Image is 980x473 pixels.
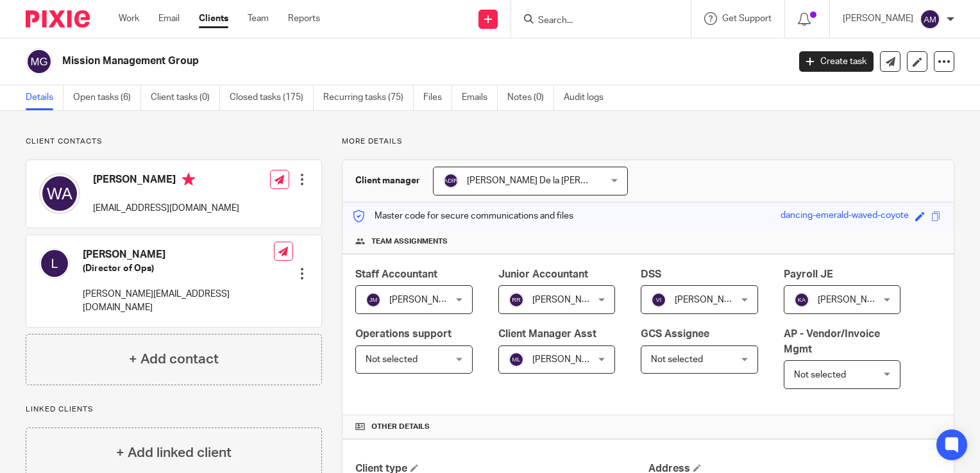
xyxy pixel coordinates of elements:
[498,329,596,339] span: Client Manager Asst
[366,355,418,364] span: Not selected
[641,269,661,279] span: DSS
[26,48,53,75] img: svg%3E
[83,248,274,261] h4: [PERSON_NAME]
[93,173,239,189] h4: [PERSON_NAME]
[443,173,459,188] img: svg%3E
[651,355,703,364] span: Not selected
[355,174,420,187] h3: Client manager
[389,295,460,304] span: [PERSON_NAME]
[366,292,381,308] img: svg%3E
[371,422,430,432] span: Other details
[784,269,833,279] span: Payroll JE
[352,210,573,222] p: Master code for secure communications and files
[26,10,90,28] img: Pixie
[532,355,603,364] span: [PERSON_NAME]
[509,292,524,308] img: svg%3E
[39,248,70,279] img: svg%3E
[93,202,239,215] p: [EMAIL_ADDRESS][DOMAIN_NAME]
[843,12,913,25] p: [PERSON_NAME]
[83,288,274,314] p: [PERSON_NAME][EMAIL_ADDRESS][DOMAIN_NAME]
[784,329,880,354] span: AP - Vendor/Invoice Mgmt
[323,85,414,110] a: Recurring tasks (75)
[818,295,888,304] span: [PERSON_NAME]
[371,236,448,247] span: Team assignments
[675,295,745,304] span: [PERSON_NAME]
[564,85,613,110] a: Audit logs
[182,173,195,186] i: Primary
[26,404,322,415] p: Linked clients
[158,12,180,25] a: Email
[794,370,846,379] span: Not selected
[119,12,139,25] a: Work
[248,12,269,25] a: Team
[355,329,452,339] span: Operations support
[39,173,80,214] img: svg%3E
[288,12,320,25] a: Reports
[641,329,709,339] span: GCS Assignee
[342,137,954,147] p: More details
[509,352,524,367] img: svg%3E
[73,85,141,110] a: Open tasks (6)
[462,85,498,110] a: Emails
[83,262,274,275] h5: (Director of Ops)
[355,269,437,279] span: Staff Accountant
[129,349,219,369] h4: + Add contact
[151,85,220,110] a: Client tasks (0)
[26,137,322,147] p: Client contacts
[423,85,452,110] a: Files
[920,9,940,29] img: svg%3E
[26,85,63,110] a: Details
[230,85,314,110] a: Closed tasks (175)
[116,443,232,463] h4: + Add linked client
[498,269,588,279] span: Junior Accountant
[722,14,772,23] span: Get Support
[781,209,909,224] div: dancing-emerald-waved-coyote
[799,51,874,72] a: Create task
[651,292,666,308] img: svg%3E
[62,54,636,68] h2: Mission Management Group
[532,295,603,304] span: [PERSON_NAME]
[537,15,652,27] input: Search
[507,85,554,110] a: Notes (0)
[199,12,228,25] a: Clients
[794,292,809,308] img: svg%3E
[467,176,632,185] span: [PERSON_NAME] De la [PERSON_NAME]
